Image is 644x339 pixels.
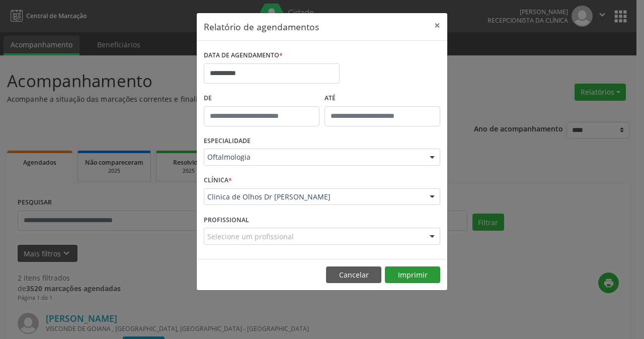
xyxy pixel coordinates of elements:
[204,173,232,188] label: CLÍNICA
[207,231,294,242] span: Selecione um profissional
[385,266,440,284] button: Imprimir
[326,266,381,284] button: Cancelar
[204,133,251,149] label: ESPECIALIDADE
[207,152,420,162] span: Oftalmologia
[204,48,283,63] label: DATA DE AGENDAMENTO
[204,20,319,33] h5: Relatório de agendamentos
[207,192,420,202] span: Clinica de Olhos Dr [PERSON_NAME]
[204,91,319,106] label: De
[325,91,440,106] label: ATÉ
[204,212,249,228] label: PROFISSIONAL
[427,13,447,38] button: Close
